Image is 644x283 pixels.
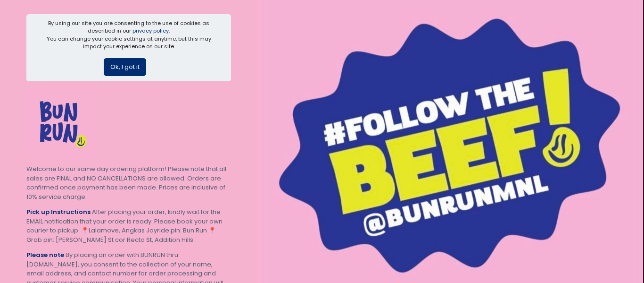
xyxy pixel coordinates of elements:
[104,58,146,76] button: Ok, I got it
[132,27,170,34] a: privacy policy.
[26,164,231,201] div: Welcome to our same day ordering platform! Please note that all sales are FINAL and NO CANCELLATI...
[26,87,97,158] img: BUN RUN FOOD STORE
[42,19,215,51] div: By using our site you are consenting to the use of cookies as described in our You can change you...
[26,207,231,244] div: After placing your order, kindly wait for the EMAIL notification that your order is ready. Please...
[26,207,91,216] b: Pick up Instructions
[26,250,64,259] b: Please note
